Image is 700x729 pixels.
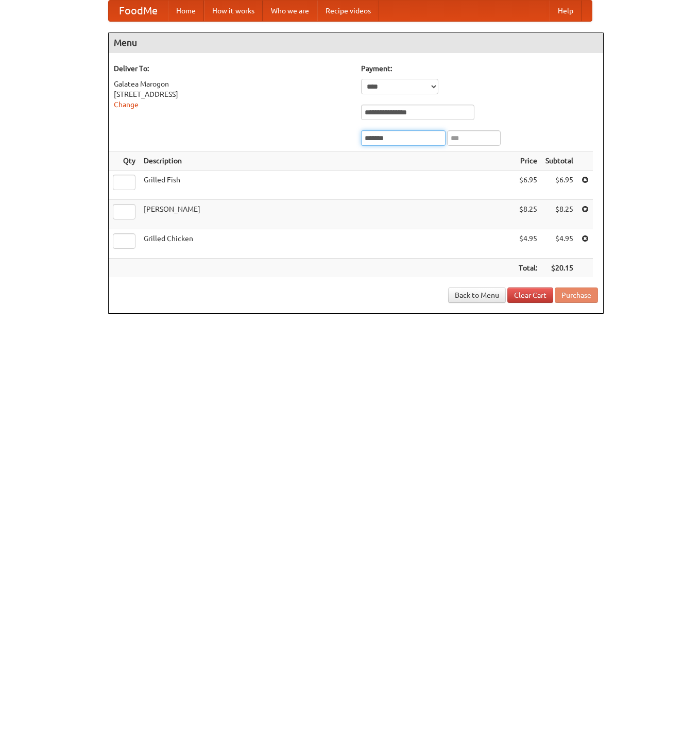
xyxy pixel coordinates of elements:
[541,151,577,171] th: Subtotal
[140,200,515,229] td: [PERSON_NAME]
[550,1,582,21] a: Help
[114,89,351,99] div: [STREET_ADDRESS]
[555,287,598,303] button: Purchase
[109,1,168,21] a: FoodMe
[448,287,506,303] a: Back to Menu
[140,171,515,200] td: Grilled Fish
[541,200,577,229] td: $8.25
[515,229,541,259] td: $4.95
[541,259,577,278] th: $20.15
[114,100,139,109] a: Change
[541,229,577,259] td: $4.95
[140,151,515,171] th: Description
[263,1,317,21] a: Who we are
[109,151,140,171] th: Qty
[114,63,351,74] h5: Deliver To:
[541,171,577,200] td: $6.95
[515,259,541,278] th: Total:
[515,151,541,171] th: Price
[114,79,351,89] div: Galatea Marogon
[317,1,379,21] a: Recipe videos
[515,200,541,229] td: $8.25
[168,1,204,21] a: Home
[140,229,515,259] td: Grilled Chicken
[204,1,263,21] a: How it works
[507,287,553,303] a: Clear Cart
[361,63,598,74] h5: Payment:
[515,171,541,200] td: $6.95
[109,32,603,53] h4: Menu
